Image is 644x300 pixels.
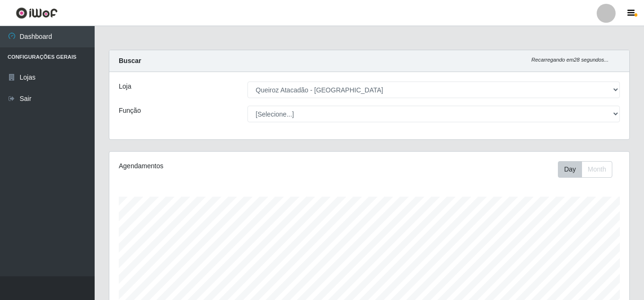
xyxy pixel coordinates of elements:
[558,161,582,178] button: Day
[558,161,620,178] div: Toolbar with button groups
[119,82,131,91] label: Loja
[582,161,612,178] button: Month
[119,106,141,116] label: Função
[531,57,609,63] i: Recarregando em 28 segundos...
[119,57,141,64] strong: Buscar
[16,7,58,19] img: CoreUI Logo
[119,161,319,171] div: Agendamentos
[558,161,612,178] div: First group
